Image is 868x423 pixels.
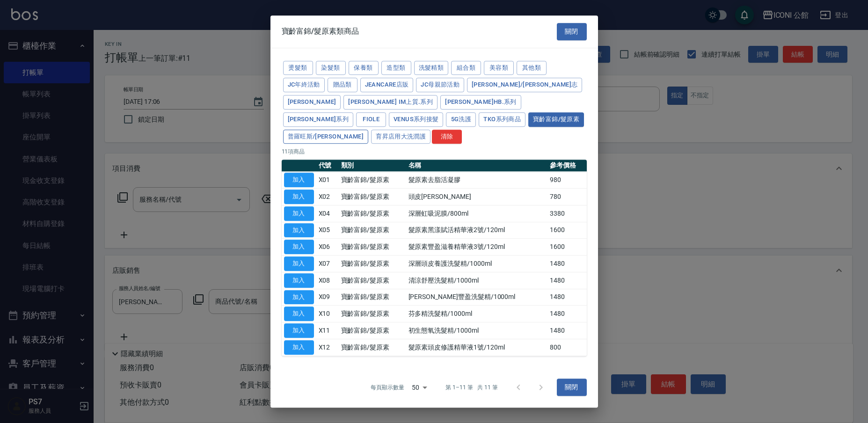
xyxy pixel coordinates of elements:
td: 寶齡富錦/髮原素 [339,339,406,356]
button: 加入 [284,240,314,254]
span: 寶齡富錦/髮原素類商品 [282,27,359,36]
td: [PERSON_NAME]豐盈洗髮精/1000ml [406,289,548,306]
th: 代號 [316,160,339,172]
button: 加入 [284,190,314,204]
td: 深層頭皮養護洗髮精/1000ml [406,255,548,272]
td: 髮原素頭皮修護精華液1號/120ml [406,339,548,356]
td: 1480 [547,272,586,289]
button: 加入 [284,323,314,338]
button: 清除 [432,130,462,144]
p: 每頁顯示數量 [371,383,404,392]
td: X07 [316,255,339,272]
button: 加入 [284,273,314,288]
button: [PERSON_NAME]系列 [283,112,354,127]
td: 寶齡富錦/髮原素 [339,172,406,189]
th: 類別 [339,160,406,172]
td: 初生態氧洗髮精/1000ml [406,322,548,339]
td: 800 [547,339,586,356]
td: 寶齡富錦/髮原素 [339,189,406,205]
button: 加入 [284,173,314,187]
td: X11 [316,322,339,339]
button: 加入 [284,223,314,238]
td: 寶齡富錦/髮原素 [339,289,406,306]
button: 洗髮精類 [414,61,449,75]
td: X09 [316,289,339,306]
td: 髮原素豐盈滋養精華液3號/120ml [406,239,548,255]
td: 寶齡富錦/髮原素 [339,255,406,272]
button: 關閉 [557,23,587,40]
td: 寶齡富錦/髮原素 [339,222,406,239]
td: 深層虹吸泥膜/800ml [406,205,548,222]
td: 寶齡富錦/髮原素 [339,205,406,222]
button: 美容類 [484,61,514,75]
button: 保養類 [349,61,379,75]
button: TKO系列商品 [479,112,525,127]
button: JC年終活動 [283,78,325,92]
button: [PERSON_NAME]/[PERSON_NAME]志 [467,78,582,92]
button: 普羅旺斯/[PERSON_NAME] [283,130,369,144]
button: 加入 [284,256,314,271]
button: 組合類 [451,61,481,75]
td: 寶齡富錦/髮原素 [339,272,406,289]
button: 加入 [284,306,314,321]
button: 加入 [284,290,314,305]
td: X02 [316,189,339,205]
button: 關閉 [557,379,587,396]
td: X06 [316,239,339,255]
td: 980 [547,172,586,189]
td: 1480 [547,322,586,339]
button: 5G洗護 [446,112,476,127]
button: 造型類 [381,61,411,75]
td: 寶齡富錦/髮原素 [339,306,406,322]
button: JC母親節活動 [416,78,464,92]
td: 1480 [547,255,586,272]
button: [PERSON_NAME] iM上質.系列 [343,95,438,109]
button: 加入 [284,206,314,221]
button: 贈品類 [328,78,357,92]
td: 頭皮[PERSON_NAME] [406,189,548,205]
p: 第 1–11 筆 共 11 筆 [445,383,497,392]
button: JeanCare店販 [360,78,414,92]
td: 髮原素去脂活凝膠 [406,172,548,189]
th: 參考價格 [547,160,586,172]
button: 燙髮類 [283,61,313,75]
button: Venus系列接髮 [389,112,443,127]
button: 加入 [284,340,314,355]
button: [PERSON_NAME]HB.系列 [440,95,521,109]
button: 育昇店用大洗潤護 [371,130,430,144]
td: 3380 [547,205,586,222]
td: 寶齡富錦/髮原素 [339,239,406,255]
td: 髮原素黑漾賦活精華液2號/120ml [406,222,548,239]
td: 1600 [547,222,586,239]
button: 寶齡富錦/髮原素 [528,112,584,127]
td: 芬多精洗髮精/1000ml [406,306,548,322]
td: X05 [316,222,339,239]
th: 名稱 [406,160,548,172]
td: X08 [316,272,339,289]
td: X10 [316,306,339,322]
button: 其他類 [517,61,547,75]
p: 11 項商品 [282,147,587,156]
td: 1480 [547,289,586,306]
div: 50 [408,375,430,400]
td: X04 [316,205,339,222]
td: 1600 [547,239,586,255]
td: X12 [316,339,339,356]
button: 染髮類 [316,61,346,75]
td: 寶齡富錦/髮原素 [339,322,406,339]
td: 1480 [547,306,586,322]
td: 780 [547,189,586,205]
button: Fiole [356,112,386,127]
td: X01 [316,172,339,189]
td: 清涼舒壓洗髮精/1000ml [406,272,548,289]
button: [PERSON_NAME] [283,95,341,109]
